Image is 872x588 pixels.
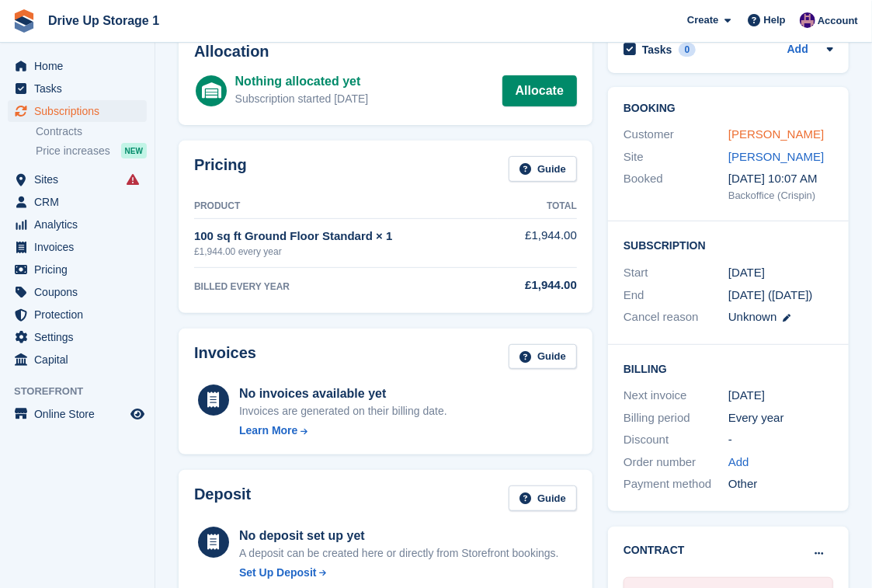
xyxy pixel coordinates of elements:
h2: Tasks [642,43,672,57]
a: Preview store [128,405,147,423]
h2: Deposit [194,485,251,511]
a: Allocate [502,75,577,106]
span: Online Store [34,403,127,425]
span: Sites [34,169,127,190]
span: Create [687,12,718,28]
a: menu [8,236,147,258]
div: Site [624,148,728,166]
div: No invoices available yet [239,384,447,403]
a: Learn More [239,423,447,439]
div: Payment method [624,475,728,493]
span: Help [764,12,786,28]
div: 0 [679,43,697,57]
span: Subscriptions [34,100,127,122]
div: Start [624,264,728,282]
a: [PERSON_NAME] [728,127,824,141]
div: Billing period [624,409,728,427]
p: A deposit can be created here or directly from Storefront bookings. [239,545,559,562]
span: Unknown [728,310,777,323]
div: Learn More [239,423,297,439]
span: Pricing [34,259,127,280]
a: Add [728,454,749,471]
a: Guide [509,344,577,370]
th: Total [498,194,577,219]
span: Account [818,13,858,29]
a: menu [8,349,147,371]
img: Camille [800,12,815,28]
h2: Subscription [624,237,833,252]
td: £1,944.00 [498,218,577,267]
img: stora-icon-8386f47178a22dfd0bd8f6a31ec36ba5ce8667c1dd55bd0f319d3a0aa187defe.svg [12,9,36,33]
a: Guide [509,156,577,182]
div: End [624,287,728,304]
a: menu [8,304,147,325]
div: Discount [624,431,728,449]
span: Price increases [36,144,110,158]
span: Protection [34,304,127,325]
a: menu [8,403,147,425]
a: Add [787,41,808,59]
span: Invoices [34,236,127,258]
div: Booked [624,170,728,203]
div: Nothing allocated yet [235,72,369,91]
div: NEW [121,143,147,158]
h2: Booking [624,103,833,115]
div: BILLED EVERY YEAR [194,280,498,294]
h2: Billing [624,360,833,376]
div: £1,944.00 every year [194,245,498,259]
a: Drive Up Storage 1 [42,8,165,33]
a: menu [8,78,147,99]
div: Next invoice [624,387,728,405]
span: CRM [34,191,127,213]
div: [DATE] [728,387,833,405]
div: No deposit set up yet [239,527,559,545]
time: 2024-12-11 00:00:00 UTC [728,264,765,282]
div: 100 sq ft Ground Floor Standard × 1 [194,228,498,245]
i: Smart entry sync failures have occurred [127,173,139,186]
a: menu [8,281,147,303]
span: Capital [34,349,127,371]
div: Other [728,475,833,493]
div: [DATE] 10:07 AM [728,170,833,188]
div: Order number [624,454,728,471]
span: [DATE] ([DATE]) [728,288,813,301]
div: Customer [624,126,728,144]
a: Set Up Deposit [239,565,559,581]
a: menu [8,169,147,190]
a: menu [8,191,147,213]
a: [PERSON_NAME] [728,150,824,163]
span: Storefront [14,384,155,399]
div: Every year [728,409,833,427]
a: Contracts [36,124,147,139]
div: - [728,431,833,449]
div: Cancel reason [624,308,728,326]
th: Product [194,194,498,219]
span: Coupons [34,281,127,303]
a: menu [8,259,147,280]
h2: Pricing [194,156,247,182]
div: Invoices are generated on their billing date. [239,403,447,419]
h2: Allocation [194,43,577,61]
div: £1,944.00 [498,277,577,294]
h2: Contract [624,542,685,558]
a: Guide [509,485,577,511]
span: Tasks [34,78,127,99]
a: menu [8,55,147,77]
span: Analytics [34,214,127,235]
div: Backoffice (Crispin) [728,188,833,204]
div: Set Up Deposit [239,565,317,581]
span: Settings [34,326,127,348]
a: menu [8,326,147,348]
h2: Invoices [194,344,256,370]
a: menu [8,100,147,122]
span: Home [34,55,127,77]
a: menu [8,214,147,235]
a: Price increases NEW [36,142,147,159]
div: Subscription started [DATE] [235,91,369,107]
